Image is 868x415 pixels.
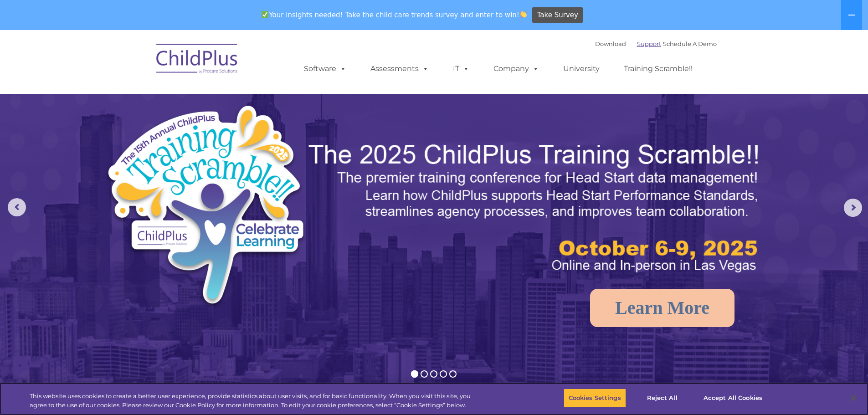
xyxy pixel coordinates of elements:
[444,60,478,78] a: IT
[127,97,165,104] span: Phone number
[595,40,717,47] font: |
[520,11,527,18] img: 👏
[590,289,734,327] a: Learn More
[152,37,243,83] img: ChildPlus by Procare Solutions
[843,388,863,408] button: Close
[663,40,717,47] a: Schedule A Demo
[564,389,626,408] button: Cookies Settings
[258,6,531,24] span: Your insights needed! Take the child care trends survey and enter to win!
[30,392,478,410] div: This website uses cookies to create a better user experience, provide statistics about user visit...
[537,7,578,23] span: Take Survey
[637,40,661,47] a: Support
[595,40,626,47] a: Download
[554,60,609,78] a: University
[634,389,691,408] button: Reject All
[532,7,583,23] a: Take Survey
[484,60,548,78] a: Company
[262,11,268,18] img: ✅
[615,60,702,78] a: Training Scramble!!
[699,389,767,408] button: Accept All Cookies
[361,60,438,78] a: Assessments
[127,60,154,67] span: Last name
[295,60,355,78] a: Software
